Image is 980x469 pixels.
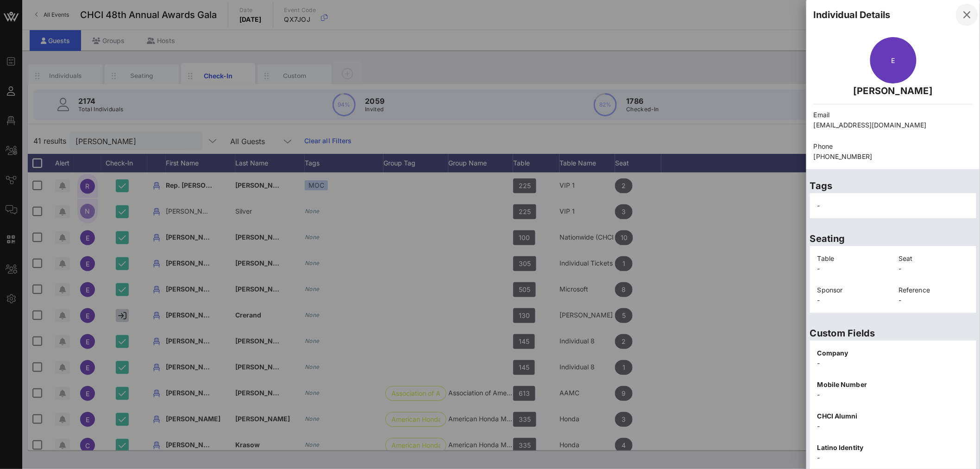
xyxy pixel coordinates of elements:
p: - [817,264,888,274]
p: Mobile Number [817,380,969,390]
div: Individual Details [814,8,891,22]
p: Reference [899,285,969,295]
p: Custom Fields [810,326,976,341]
p: CHCI Alumni [817,411,969,421]
p: [PHONE_NUMBER] [814,152,973,162]
p: Seat [899,254,969,264]
p: - [817,358,969,368]
p: - [899,295,969,305]
p: - [817,453,969,463]
span: - [817,202,820,209]
p: Latino Identity [817,443,969,453]
p: Tags [810,178,976,193]
p: Table [817,254,888,264]
p: [PERSON_NAME] [814,83,973,98]
p: Company [817,348,969,358]
p: Email [814,110,973,120]
p: - [899,264,969,274]
p: - [817,390,969,400]
p: Seating [810,231,976,246]
p: - [817,421,969,431]
span: E [891,57,895,64]
p: Sponsor [817,285,888,295]
p: Phone [814,141,973,152]
p: - [817,295,888,305]
p: [EMAIL_ADDRESS][DOMAIN_NAME] [814,120,973,130]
